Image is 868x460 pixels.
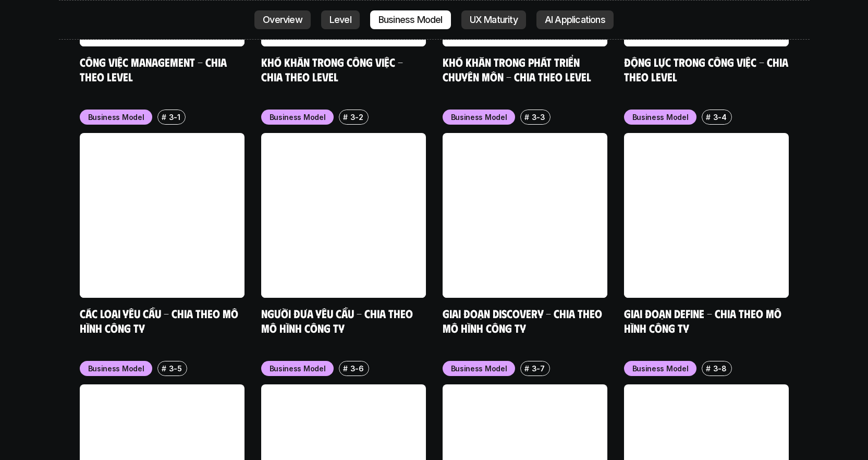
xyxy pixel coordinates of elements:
a: Overview [254,10,311,29]
p: Business Model [88,112,144,123]
h6: # [524,365,529,372]
h6: # [524,113,529,121]
h6: # [162,365,166,372]
a: Các loại yêu cầu - Chia theo mô hình công ty [80,306,241,335]
p: 3-6 [350,363,364,374]
p: 3-7 [532,363,545,374]
p: Business Model [88,363,144,374]
p: 3-5 [169,363,182,374]
p: Business Model [451,363,507,374]
a: Người đưa yêu cầu - Chia theo mô hình công ty [261,306,415,335]
a: Giai đoạn Discovery - Chia theo mô hình công ty [443,306,605,335]
p: 3-1 [169,112,180,123]
a: Giai đoạn Define - Chia theo mô hình công ty [624,306,784,335]
p: Business Model [270,363,326,374]
a: Khó khăn trong phát triển chuyên môn - Chia theo level [443,55,591,83]
p: Business Model [632,363,689,374]
h6: # [706,113,711,121]
h6: # [343,113,348,121]
p: Business Model [451,112,507,123]
p: 3-4 [713,112,727,123]
p: 3-8 [713,363,727,374]
h6: # [706,365,711,372]
a: Công việc Management - Chia theo level [80,55,229,83]
h6: # [162,113,166,121]
p: 3-2 [350,112,363,123]
h6: # [343,365,348,372]
p: Business Model [270,112,326,123]
p: Business Model [632,112,689,123]
p: 3-3 [532,112,545,123]
a: Động lực trong công việc - Chia theo Level [624,55,791,83]
a: Khó khăn trong công việc - Chia theo Level [261,55,406,83]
